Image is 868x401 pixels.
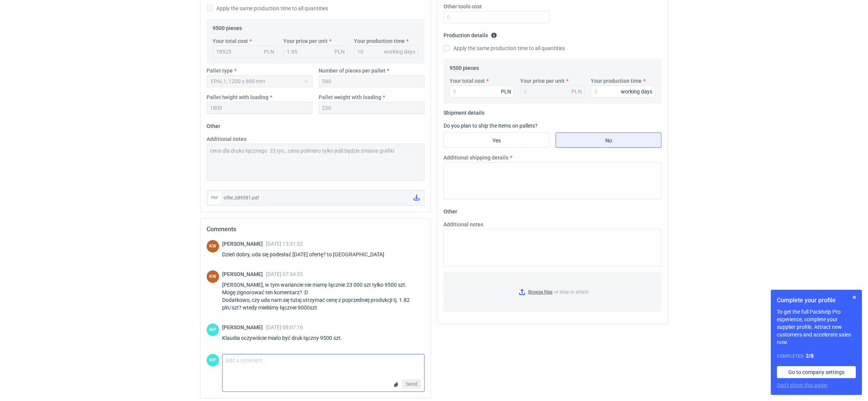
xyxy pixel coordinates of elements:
[207,324,219,336] figcaption: MP
[443,133,549,148] label: Yes
[777,296,856,305] h1: Complete your profile
[556,133,661,148] label: No
[207,5,328,12] label: Apply the same production time to all quantities
[207,354,219,366] figcaption: MP
[443,44,565,52] label: Apply the same production time to all quantities
[777,366,856,378] a: Go to company settings
[207,225,425,234] h2: Comments
[443,205,457,215] legend: Other
[444,273,661,311] label: or drop to attach
[213,22,242,31] legend: 9500 pieces
[207,240,219,253] div: Klaudia Wiśniewska
[319,67,385,74] label: Number of pieces per pallet
[406,381,418,387] span: Send
[207,93,268,101] label: Pallet height with loading
[207,67,233,74] label: Pallet type
[266,271,303,277] span: [DATE] 07:34:53
[354,37,405,45] label: Your production time
[443,221,483,228] label: Additional notes
[207,240,219,253] figcaption: KW
[571,88,582,95] div: PLN
[443,3,482,10] label: Other tools cost
[222,241,266,247] span: [PERSON_NAME]
[266,324,303,330] span: [DATE] 08:07:16
[208,192,221,204] div: pdf
[222,271,266,277] span: [PERSON_NAME]
[384,48,415,55] div: working days
[450,85,514,98] input: 0
[850,293,859,302] button: Skip for now
[222,251,393,258] div: Dzień dobry, uda się podesłać [DATE] ofertę? to [GEOGRAPHIC_DATA]
[501,88,511,95] div: PLN
[222,334,351,342] div: Klaudia oczywiście miało być druk łączny 9500 szt.
[443,123,538,129] label: Do you plan to ship the items on pallets?
[283,37,328,45] label: Your price per unit
[443,11,549,23] input: 0
[443,154,508,161] label: Additional shipping details
[222,324,266,330] span: [PERSON_NAME]
[777,352,856,360] div: Completed:
[213,37,248,45] label: Your total cost
[266,241,303,247] span: [DATE] 13:31:52
[520,77,565,85] label: Your price per unit
[777,308,856,346] p: To get the full Packhelp Pro experience, complete your supplier profile. Attract new customers an...
[450,62,479,71] legend: 9500 pieces
[450,77,485,85] label: Your total cost
[207,120,220,129] legend: Other
[335,48,345,55] div: PLN
[222,281,425,311] div: [PERSON_NAME], w tym wariancie nie mamy łącznie 23 000 szt tylko 9500 szt. Mogę zignorować ten ko...
[207,324,219,336] div: Martyna Paroń
[264,48,274,55] div: PLN
[207,144,425,181] textarea: cena dla druku łącznego 23 tys., cena polimeru tylko jeśli będzie zmiana grafiki
[207,270,219,283] figcaption: KW
[591,77,642,85] label: Your production time
[207,354,219,366] div: Martyna Paroń
[443,107,485,116] legend: Shipment details
[319,93,381,101] label: Pallet weight with loading
[207,135,246,143] label: Additional notes
[777,381,827,389] button: Don’t show this again
[443,29,497,38] legend: Production details
[224,194,407,202] div: offer_689581.pdf
[207,270,219,283] div: Klaudia Wiśniewska
[402,379,421,388] button: Send
[621,88,652,95] div: working days
[591,85,655,98] input: 0
[806,353,814,359] strong: 2 / 8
